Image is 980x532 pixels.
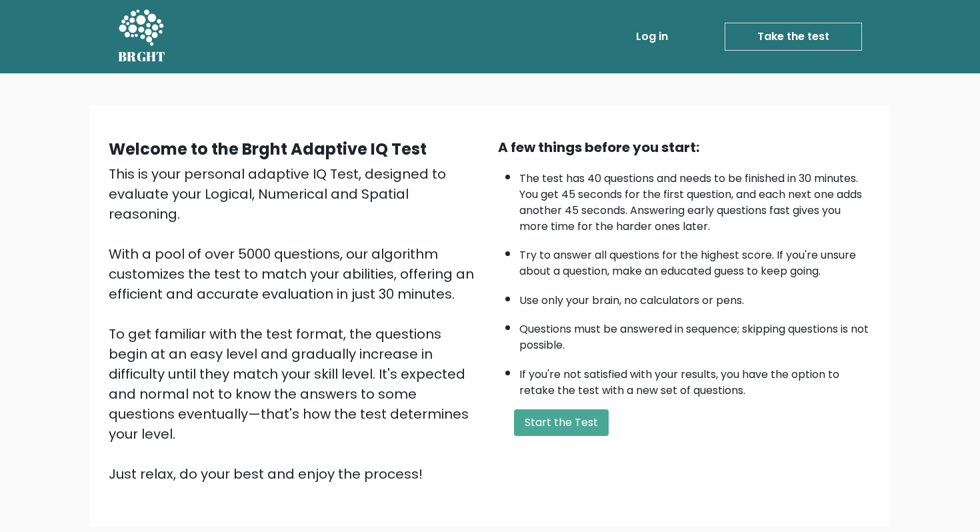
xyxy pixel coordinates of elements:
[519,164,871,235] li: The test has 40 questions and needs to be finished in 30 minutes. You get 45 seconds for the firs...
[519,241,871,279] li: Try to answer all questions for the highest score. If you're unsure about a question, make an edu...
[519,315,871,353] li: Questions must be answered in sequence; skipping questions is not possible.
[519,360,871,399] li: If you're not satisfied with your results, you have the option to retake the test with a new set ...
[109,164,482,484] div: This is your personal adaptive IQ Test, designed to evaluate your Logical, Numerical and Spatial ...
[519,286,871,309] li: Use only your brain, no calculators or pens.
[498,137,871,157] div: A few things before you start:
[725,23,862,51] a: Take the test
[109,138,427,160] b: Welcome to the Brght Adaptive IQ Test
[118,5,166,68] a: BRGHT
[514,409,609,436] button: Start the Test
[118,49,166,65] h5: BRGHT
[631,23,673,50] a: Log in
